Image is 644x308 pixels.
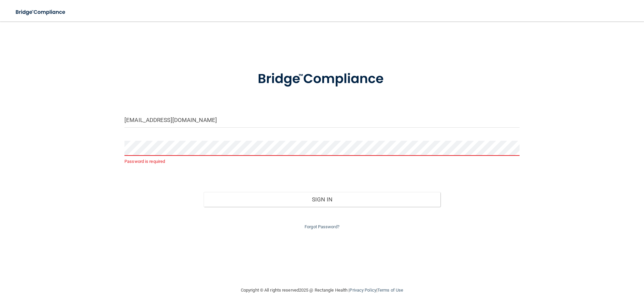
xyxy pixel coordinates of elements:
[124,158,520,166] p: Password is required
[377,288,403,293] a: Terms of Use
[305,224,339,229] a: Forgot Password?
[244,62,400,97] img: bridge_compliance_login_screen.278c3ca4.svg
[124,113,520,128] input: Email
[204,192,441,207] button: Sign In
[10,5,72,19] img: bridge_compliance_login_screen.278c3ca4.svg
[200,280,444,301] div: Copyright © All rights reserved 2025 @ Rectangle Health | |
[350,288,376,293] a: Privacy Policy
